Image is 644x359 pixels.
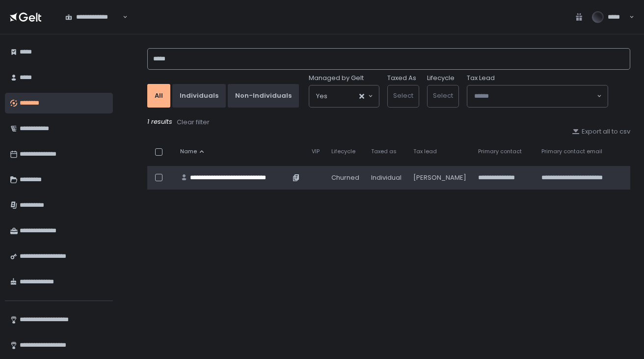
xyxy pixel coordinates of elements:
span: Primary contact email [541,148,602,155]
div: Individuals [180,91,218,100]
span: Lifecycle [331,148,355,155]
div: Search for option [59,7,128,28]
span: churned [331,173,359,182]
span: Tax Lead [467,74,495,83]
span: Taxed as [371,148,397,155]
div: Non-Individuals [235,91,292,100]
button: All [147,84,170,108]
span: VIP [312,148,320,155]
button: Non-Individuals [228,84,299,108]
input: Search for option [327,91,358,101]
span: Yes [316,91,327,101]
div: All [155,91,163,100]
input: Search for option [474,91,596,101]
div: [PERSON_NAME] [413,173,466,182]
button: Export all to csv [572,127,630,136]
span: Name [180,148,197,155]
span: Managed by Gelt [309,74,364,83]
span: Tax lead [413,148,437,155]
div: 1 results [147,117,630,127]
label: Lifecycle [427,74,455,83]
span: Select [393,91,413,100]
button: Clear Selected [359,94,364,99]
button: Individuals [172,84,226,108]
div: Search for option [309,85,379,107]
div: Individual [371,173,402,182]
label: Taxed As [387,74,416,83]
div: Search for option [467,85,608,107]
span: Primary contact [478,148,522,155]
span: Select [433,91,453,100]
div: Clear filter [177,118,210,127]
button: Clear filter [176,117,210,127]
